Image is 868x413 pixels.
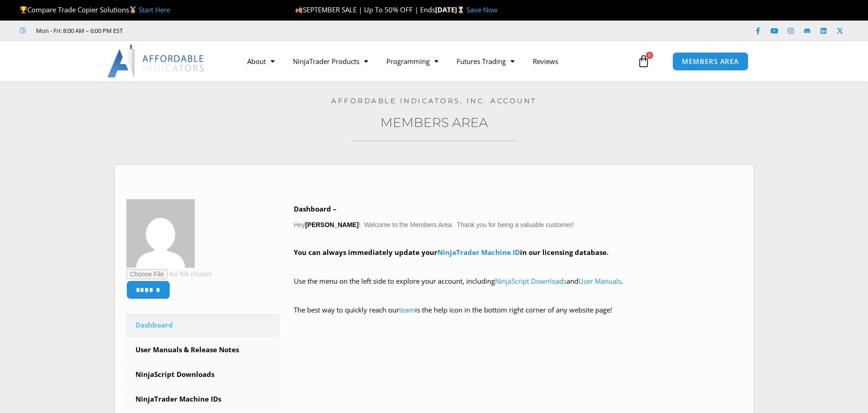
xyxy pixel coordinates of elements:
[294,304,742,329] p: The best way to quickly reach our is the help icon in the bottom right corner of any website page!
[437,248,520,257] a: NinjaTrader Machine ID
[467,5,498,14] a: Save Now
[377,51,447,72] a: Programming
[331,96,537,105] a: Affordable Indicators, Inc. Account
[380,115,488,130] a: Members Area
[646,52,653,59] span: 0
[126,338,281,362] a: User Manuals & Release Notes
[126,313,281,337] a: Dashboard
[305,221,359,228] strong: [PERSON_NAME]
[495,276,567,286] a: NinjaScript Downloads
[399,305,415,314] a: team
[238,51,635,72] nav: Menu
[139,5,170,14] a: Start Here
[295,5,435,14] span: SEPTEMBER SALE | Up To 50% OFF | Ends
[135,26,272,35] iframe: Customer reviews powered by Trustpilot
[682,58,739,65] span: MEMBERS AREA
[34,25,123,36] span: Mon - Fri: 8:00 AM – 6:00 PM EST
[294,203,742,329] div: Hey ! Welcome to the Members Area. Thank you for being a valuable customer!
[524,51,567,72] a: Reviews
[284,51,377,72] a: NinjaTrader Products
[126,363,281,387] a: NinjaScript Downloads
[20,5,170,14] span: Compare Trade Copier Solutions
[107,45,205,78] img: LogoAI | Affordable Indicators – NinjaTrader
[624,48,664,74] a: 0
[130,6,136,13] img: 🥇
[578,276,621,286] a: User Manuals
[435,5,467,14] strong: [DATE]
[294,248,608,257] strong: You can always immediately update your in our licensing database.
[126,199,195,268] img: f5b94c19ddec35b66e29c01f30eb2b7fcff64d50f4c9850b4b3b02c376440baf
[447,51,524,72] a: Futures Trading
[296,6,302,13] img: 🍂
[294,204,337,213] b: Dashboard –
[457,6,464,13] img: ⌛
[294,275,742,301] p: Use the menu on the left side to explore your account, including and .
[672,52,748,71] a: MEMBERS AREA
[20,6,27,13] img: 🏆
[238,51,284,72] a: About
[126,387,281,411] a: NinjaTrader Machine IDs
